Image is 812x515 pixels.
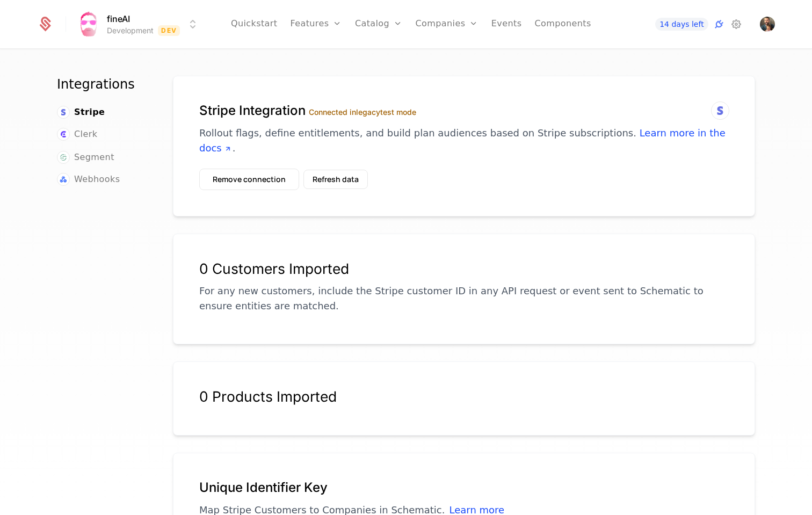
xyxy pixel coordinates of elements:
h1: Stripe Integration [199,102,729,119]
h1: Integrations [57,76,147,93]
a: Stripe [57,106,105,119]
span: Stripe [74,106,105,119]
button: Refresh data [303,170,368,189]
a: Segment [57,151,114,164]
button: Remove connection [199,169,299,190]
h1: Unique Identifier Key [199,479,729,496]
div: Development [107,25,154,36]
a: Settings [730,18,743,31]
p: Rollout flags, define entitlements, and build plan audiences based on Stripe subscriptions. . [199,126,729,156]
div: 0 Customers Imported [199,260,729,277]
label: Connected in legacy test mode [309,107,416,117]
div: 0 Products Imported [199,388,729,405]
span: Clerk [74,128,97,141]
p: For any new customers, include the Stripe customer ID in any API request or event sent to Schemat... [199,284,729,314]
a: Integrations [713,18,726,31]
button: Open user button [760,17,775,32]
span: fineAI [107,12,130,25]
a: Webhooks [57,173,120,186]
span: Webhooks [74,173,120,186]
img: fineAI [76,11,102,37]
span: Dev [158,25,180,36]
a: Clerk [57,128,97,141]
a: 14 days left [655,18,708,31]
button: Select environment [79,12,199,36]
nav: Main [57,76,147,186]
img: Tiago Formosinho [760,17,775,32]
span: Segment [74,151,114,164]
